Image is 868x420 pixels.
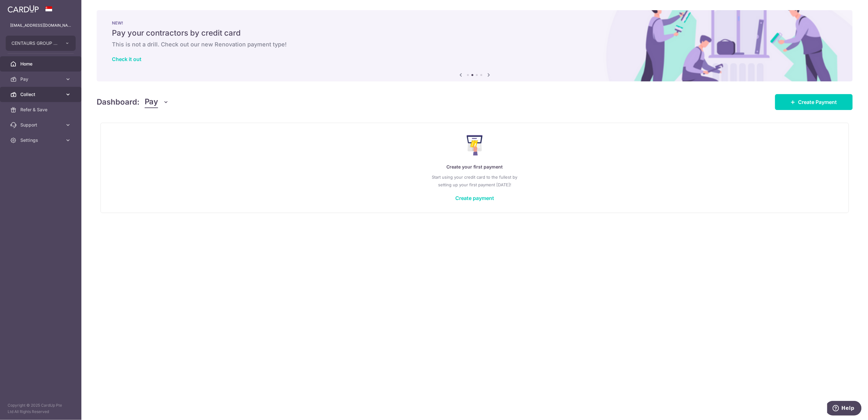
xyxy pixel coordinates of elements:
[112,28,837,38] h5: Pay your contractors by credit card
[20,91,62,98] span: Collect
[20,107,62,113] span: Refer & Save
[20,137,62,143] span: Settings
[145,96,158,108] span: Pay
[11,40,59,46] span: CENTAURS GROUP PRIVATE LIMITED
[20,122,62,128] span: Support
[97,10,853,81] img: Renovation banner
[467,135,483,155] img: Make Payment
[114,173,836,189] p: Start using your credit card to the fullest by setting up your first payment [DATE]!
[112,41,837,48] h6: This is not a drill. Check out our new Renovation payment type!
[112,20,837,25] p: NEW!
[6,36,76,51] button: CENTAURS GROUP PRIVATE LIMITED
[775,94,853,110] a: Create Payment
[8,5,39,13] img: CardUp
[97,96,140,108] h4: Dashboard:
[114,163,836,171] p: Create your first payment
[20,61,62,67] span: Home
[10,22,71,29] p: [EMAIL_ADDRESS][DOMAIN_NAME]
[798,98,837,106] span: Create Payment
[455,195,494,201] a: Create payment
[20,76,62,82] span: Pay
[145,96,169,108] button: Pay
[112,56,141,62] a: Check it out
[827,401,862,417] iframe: Opens a widget where you can find more information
